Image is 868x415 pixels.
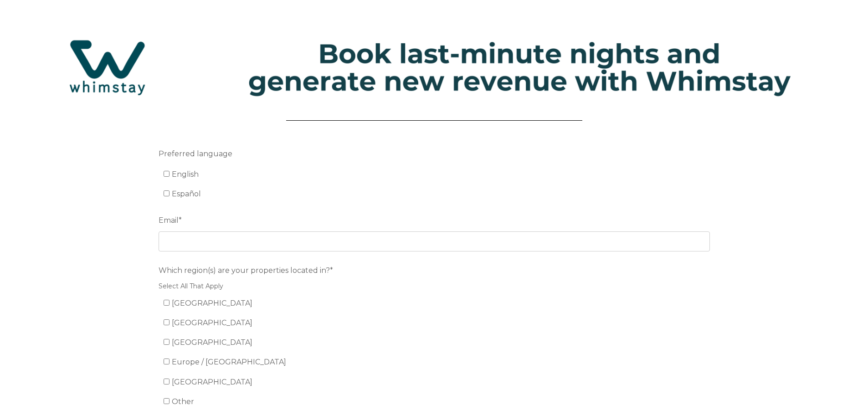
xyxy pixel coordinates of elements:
span: [GEOGRAPHIC_DATA] [172,318,252,327]
input: [GEOGRAPHIC_DATA] [164,339,169,345]
span: [GEOGRAPHIC_DATA] [172,378,252,386]
legend: Select All That Apply [159,282,710,291]
span: Español [172,190,201,198]
span: Which region(s) are your properties located in?* [159,263,333,277]
input: English [164,171,169,177]
img: Hubspot header for SSOB (4) [9,22,859,113]
input: Europe / [GEOGRAPHIC_DATA] [164,359,169,364]
span: [GEOGRAPHIC_DATA] [172,299,252,307]
input: Other [164,398,169,404]
span: [GEOGRAPHIC_DATA] [172,338,252,347]
span: Email [159,213,179,227]
span: English [172,170,199,179]
span: Other [172,397,194,406]
input: [GEOGRAPHIC_DATA] [164,379,169,384]
input: Español [164,190,169,196]
input: [GEOGRAPHIC_DATA] [164,319,169,325]
span: Preferred language [159,147,232,161]
span: Europe / [GEOGRAPHIC_DATA] [172,358,286,366]
input: [GEOGRAPHIC_DATA] [164,300,169,306]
